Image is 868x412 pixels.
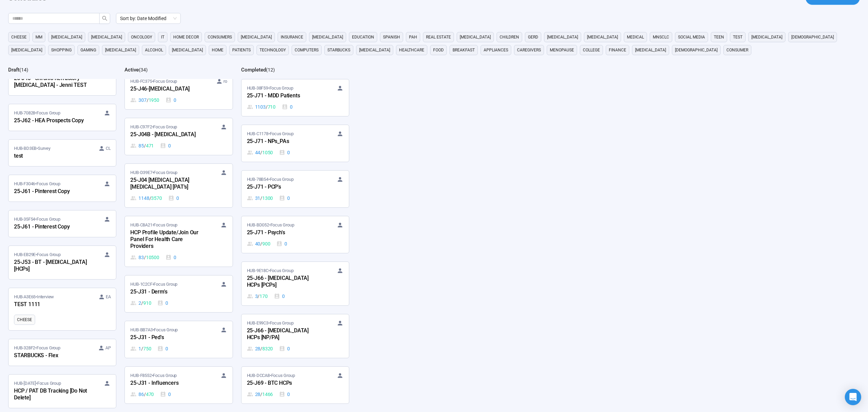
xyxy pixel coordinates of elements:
div: 25-J04B - [MEDICAL_DATA] [130,130,205,139]
h2: Active [124,67,139,73]
span: / [258,292,260,300]
span: HUB-F3046 • Focus Group [14,180,60,187]
div: 25-J69 - BTC HCPs [247,379,322,388]
span: technology [260,47,286,53]
div: HCP / PAT DB Tracking [Do Not Delete] [14,387,89,402]
a: HUB-1C2CF•Focus Group25-J31 - Derm's2 / 9100 [125,275,232,312]
span: 1300 [262,194,273,202]
a: HUB-DCCA8•Focus Group25-J69 - BTC HCPs28 / 14660 [241,367,349,403]
span: 8320 [262,345,273,352]
a: HUB-FC375•Focus Group ro25-J46-[MEDICAL_DATA]307 / 19500 [125,73,232,109]
span: / [260,194,262,202]
div: Open Intercom Messenger [845,389,861,405]
button: search [99,13,110,24]
span: 900 [262,240,270,248]
span: appliances [484,47,508,53]
span: / [149,194,151,202]
div: 0 [157,299,168,307]
div: 31 [247,194,273,202]
span: real estate [426,34,451,41]
div: 25-J62 - HEA Prospects Copy [14,116,89,125]
span: / [144,142,146,149]
span: [MEDICAL_DATA] [359,47,390,53]
span: / [260,149,262,156]
h2: Completed [241,67,266,73]
span: mnsclc [653,34,669,41]
span: it [161,34,164,41]
span: GERD [528,34,538,41]
span: [MEDICAL_DATA] [460,34,491,41]
span: / [144,391,146,398]
span: AP [105,345,111,351]
a: HUB-F3046•Focus Group25-J61 - Pinterest Copy [9,175,116,202]
span: consumer [726,47,748,53]
div: 3 [247,292,268,300]
div: 25-J53 - BT - [MEDICAL_DATA] [HCPs] [14,258,89,274]
div: 25-J45 - Chronic Refractory [MEDICAL_DATA] - Jenni TEST [14,74,89,90]
span: HUB-1C2CF • Focus Group [130,281,177,288]
span: ( 34 ) [139,67,148,73]
a: HUB-D39E7•Focus Group25-J04 [MEDICAL_DATA] [MEDICAL_DATA] [PAT's]1148 / 35700 [125,164,232,207]
div: 0 [157,345,168,352]
span: 10500 [146,254,159,261]
a: HUB-70828•Focus Group25-J62 - HEA Prospects Copy [9,104,116,131]
span: ro [223,78,227,85]
div: 25-J04 [MEDICAL_DATA] [MEDICAL_DATA] [PAT's] [130,176,205,192]
div: 307 [130,96,159,104]
span: ( 14 ) [19,67,28,73]
span: 470 [146,391,154,398]
span: [MEDICAL_DATA] [547,34,578,41]
span: cheese [11,34,27,41]
span: 3570 [151,194,162,202]
div: HCP Profile Update/Join Our Panel For Health Care Providers [130,228,205,251]
span: HUB-F8552 • Focus Group [130,372,177,379]
span: / [141,299,143,307]
span: menopause [550,47,574,53]
a: HUB-BB7A3•Focus Group25-J31 - Ped's1 / 7500 [125,321,232,358]
div: test [14,152,89,161]
span: Sort by: Date Modified [120,13,177,23]
span: [MEDICAL_DATA] [51,34,82,41]
a: HUB-[DATE]•Focus GroupHCP / PAT DB Tracking [Do Not Delete] [9,375,116,408]
div: 0 [274,292,285,300]
div: 25-J66 - [MEDICAL_DATA] HCPs [NP/PA] [247,327,322,342]
span: 750 [143,345,151,352]
span: 471 [146,142,154,149]
span: MM [35,34,42,41]
span: HUB-A3E65 • Interview [14,294,54,300]
span: [MEDICAL_DATA] [587,34,618,41]
span: cheese [17,316,32,323]
span: 710 [268,103,276,111]
div: 2 [130,299,151,307]
span: shopping [51,47,72,53]
a: HUB-C97F2•Focus Group25-J04B - [MEDICAL_DATA]85 / 4710 [125,118,232,155]
span: alcohol [145,47,163,53]
div: 28 [247,391,273,398]
span: CL [106,145,111,152]
a: HUB-BD052•Focus Group25-J71 - Psych's40 / 9000 [241,216,349,253]
a: HUB-F8552•Focus Group25-J31 - Influencers86 / 4700 [125,367,232,403]
div: 25-J31 - Influencers [130,379,205,388]
div: TEST 1111 [14,300,89,309]
span: computers [295,47,319,53]
div: 1148 [130,194,162,202]
span: search [102,16,107,21]
a: HUB-E99C3•Focus Group25-J66 - [MEDICAL_DATA] HCPs [NP/PA]28 / 83200 [241,314,349,358]
div: 0 [279,194,290,202]
div: 85 [130,142,154,149]
div: 0 [168,194,179,202]
a: HUB-C1178•Focus Group25-J71 - NPs_PAs44 / 10500 [241,125,349,162]
span: 910 [143,299,151,307]
span: starbucks [327,47,350,53]
div: 0 [279,149,290,156]
a: HUB-9E18C•Focus Group25-J66 - [MEDICAL_DATA] HCPs [PCPs]3 / 1700 [241,262,349,305]
span: consumers [208,34,232,41]
span: home [212,47,223,53]
div: 25-J31 - Ped's [130,333,205,342]
span: PAH [409,34,417,41]
span: [DEMOGRAPHIC_DATA] [791,34,834,41]
div: 0 [160,142,171,149]
div: 25-J61 - Pinterest Copy [14,223,89,232]
div: 25-J31 - Derm's [130,288,205,297]
span: / [266,103,268,111]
